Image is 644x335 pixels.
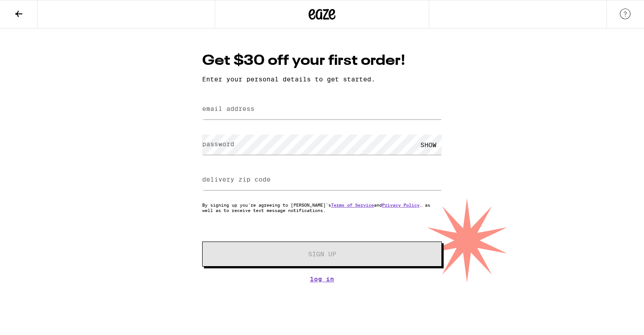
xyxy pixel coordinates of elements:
[382,202,419,208] a: Privacy Policy
[308,251,336,257] span: Sign Up
[415,135,442,155] div: SHOW
[202,105,254,112] label: email address
[202,276,442,283] a: Log In
[202,51,442,71] h1: Get $30 off your first order!
[202,170,442,190] input: delivery zip code
[202,140,234,148] label: password
[202,242,442,267] button: Sign Up
[202,202,442,213] p: By signing up you're agreeing to [PERSON_NAME]'s and , as well as to receive text message notific...
[202,99,442,119] input: email address
[202,76,442,83] p: Enter your personal details to get started.
[331,202,374,208] a: Terms of Service
[202,176,271,183] label: delivery zip code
